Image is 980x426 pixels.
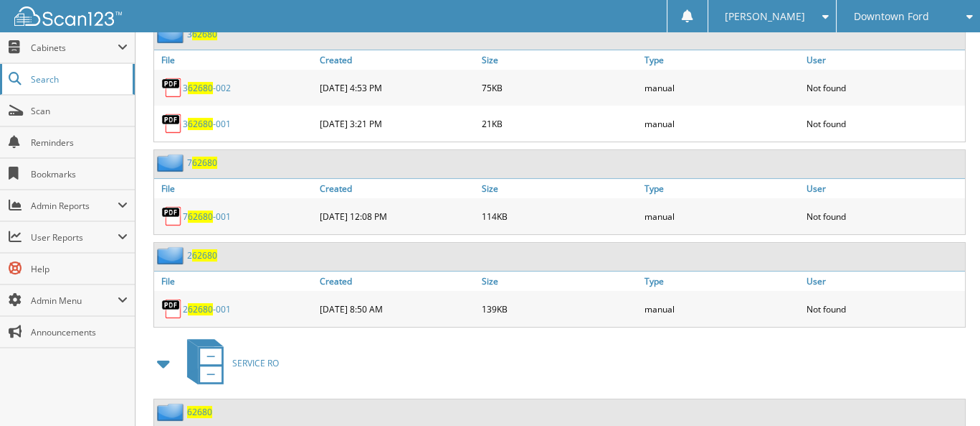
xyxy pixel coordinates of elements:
span: [PERSON_NAME] [725,12,805,21]
div: [DATE] 4:53 PM [316,73,478,102]
img: folder2.png [157,25,187,43]
div: 114KB [478,202,640,231]
a: Created [316,50,478,70]
span: SERVICE RO [232,357,279,369]
a: Type [641,50,803,70]
div: Not found [803,295,965,323]
div: manual [641,109,803,138]
a: 762680-001 [183,210,231,223]
span: Downtown Ford [854,12,929,21]
a: 362680-001 [183,118,231,130]
a: Created [316,272,478,291]
a: 262680-001 [183,303,231,315]
div: manual [641,295,803,323]
div: manual [641,202,803,231]
span: 62680 [188,82,213,94]
img: folder2.png [157,246,187,264]
a: File [154,179,316,198]
span: 62680 [192,249,217,261]
div: [DATE] 8:50 AM [316,295,478,323]
img: PDF.png [161,298,183,320]
a: SERVICE RO [179,335,279,392]
a: 362680-002 [183,82,231,94]
a: User [803,272,965,291]
span: Cabinets [31,42,118,54]
div: Not found [803,202,965,231]
span: 62680 [188,210,213,223]
div: [DATE] 12:08 PM [316,202,478,231]
span: 62680 [188,303,213,315]
a: File [154,50,316,70]
a: User [803,179,965,198]
span: Reminders [31,136,128,149]
span: 62680 [192,157,217,169]
div: manual [641,73,803,102]
img: PDF.png [161,113,183,134]
a: Type [641,179,803,198]
div: 139KB [478,295,640,323]
span: Bookmarks [31,168,128,180]
div: [DATE] 3:21 PM [316,109,478,138]
a: 362680 [187,28,217,40]
a: Created [316,179,478,198]
a: File [154,272,316,291]
span: User Reports [31,231,118,244]
span: Help [31,263,128,275]
img: folder2.png [157,403,187,421]
span: Admin Menu [31,295,118,307]
a: Size [478,272,640,291]
div: 21KB [478,109,640,138]
a: Type [641,272,803,291]
a: 62680 [187,406,212,418]
img: PDF.png [161,205,183,227]
img: folder2.png [157,154,187,172]
span: 62680 [188,118,213,130]
div: Not found [803,73,965,102]
a: 262680 [187,249,217,261]
img: scan123-logo-white.svg [14,6,122,26]
div: 75KB [478,73,640,102]
div: Not found [803,109,965,138]
span: Admin Reports [31,200,118,212]
a: Size [478,50,640,70]
span: Scan [31,105,128,117]
a: Size [478,179,640,198]
a: User [803,50,965,70]
span: 62680 [192,28,217,40]
iframe: Chat Widget [908,357,980,426]
a: 762680 [187,157,217,169]
span: Announcements [31,326,128,338]
img: PDF.png [161,77,183,98]
span: Search [31,73,125,85]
